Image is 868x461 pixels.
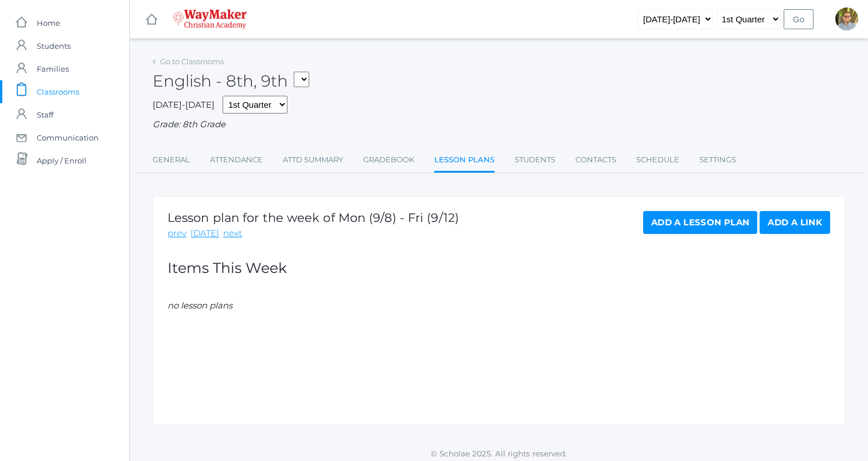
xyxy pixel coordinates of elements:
[515,149,555,171] a: Students
[168,211,459,224] h1: Lesson plan for the week of Mon (9/8) - Fri (9/12)
[760,211,830,234] a: Add a Link
[153,149,190,171] a: General
[153,72,309,90] h2: English - 8th, 9th
[37,34,71,57] span: Students
[37,149,87,172] span: Apply / Enroll
[210,149,263,171] a: Attendance
[153,99,215,110] span: [DATE]-[DATE]
[636,149,679,171] a: Schedule
[37,11,60,34] span: Home
[363,149,414,171] a: Gradebook
[168,300,232,311] em: no lesson plans
[835,7,858,30] div: Kylen Braileanu
[168,260,830,276] h2: Items This Week
[434,149,495,173] a: Lesson Plans
[190,227,219,240] a: [DATE]
[283,149,343,171] a: Attd Summary
[37,103,53,126] span: Staff
[643,211,757,234] a: Add a Lesson Plan
[173,9,247,29] img: waymaker-logo-stack-white-1602f2b1af18da31a5905e9982d058868370996dac5278e84edea6dabf9a3315.png
[153,118,845,131] div: Grade: 8th Grade
[160,57,224,66] a: Go to Classrooms
[130,448,868,459] p: © Scholae 2025. All rights reserved.
[37,80,79,103] span: Classrooms
[784,9,813,29] input: Go
[575,149,616,171] a: Contacts
[699,149,736,171] a: Settings
[37,57,69,80] span: Families
[168,227,186,240] a: prev
[223,227,242,240] a: next
[37,126,99,149] span: Communication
